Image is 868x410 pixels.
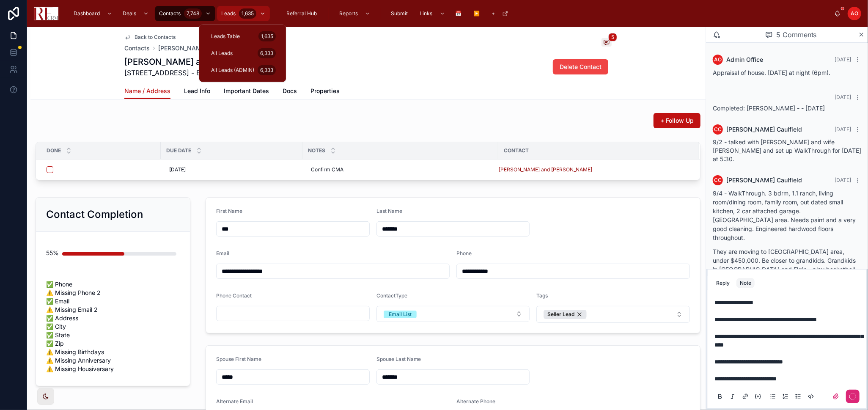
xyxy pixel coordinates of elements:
[456,10,462,17] span: 📅
[376,356,421,362] span: Spouse Last Name
[155,6,215,21] a: Contacts7,748
[124,34,176,41] a: Back to Contacts
[258,65,276,75] div: 6,333
[387,6,414,21] a: Submit
[118,6,153,21] a: Deals
[544,310,587,319] button: Unselect 355
[835,94,851,100] span: [DATE]
[713,278,733,288] button: Reply
[159,10,181,17] span: Contacts
[416,6,450,21] a: Links
[376,306,530,322] button: Select Button
[204,63,281,78] a: All Leads (ADMIN)6,333
[46,245,59,261] div: 55%
[282,6,323,21] a: Referral Hub
[258,48,276,58] div: 6,333
[736,278,755,288] button: Note
[602,38,612,48] button: 5
[713,247,861,274] p: They are moving to [GEOGRAPHIC_DATA] area, under $450,000. Be closer to grandkids. Grandkids in [...
[69,6,117,21] a: Dashboard
[376,292,407,299] span: ContactType
[204,46,281,61] a: All Leads6,333
[608,33,617,41] span: 5
[713,138,861,162] span: 9/2 - talked with [PERSON_NAME] and wife [PERSON_NAME] and set up WalkThrough for [DATE] at 5:30.
[339,10,358,17] span: Reports
[560,63,602,71] span: Delete Contact
[135,34,176,41] span: Back to Contacts
[124,56,282,68] h1: [PERSON_NAME] and [PERSON_NAME]
[474,10,480,17] span: ▶️
[124,44,150,52] a: Contacts
[726,55,763,64] span: Admin Office
[124,87,170,95] span: Name / Address
[335,6,375,21] a: Reports
[470,6,486,21] a: ▶️
[726,176,802,184] span: [PERSON_NAME] Caulfield
[283,83,297,100] a: Docs
[34,7,58,20] img: App logo
[65,4,834,23] div: scrollable content
[221,10,236,17] span: Leads
[740,280,751,286] div: Note
[504,147,529,154] span: Contact
[713,105,825,112] span: Completed: [PERSON_NAME] - - [DATE]
[488,6,513,21] a: +
[124,83,170,99] a: Name / Address
[283,87,297,95] span: Docs
[123,10,136,17] span: Deals
[224,83,269,100] a: Important Dates
[714,56,722,63] span: AO
[726,125,802,134] span: [PERSON_NAME] Caulfield
[211,67,254,74] span: All Leads (ADMIN)
[713,68,861,77] p: Appraisal of house. [DATE] at night (6pm).
[184,87,210,95] span: Lead Info
[420,10,433,17] span: Links
[311,166,343,173] span: Confirm CMA
[391,10,408,17] span: Submit
[47,147,61,154] span: Done
[536,292,548,299] span: Tags
[389,311,412,318] div: Email List
[851,10,858,17] span: AO
[258,31,276,41] div: 1,635
[169,166,186,173] span: [DATE]
[184,83,210,100] a: Lead Info
[451,6,468,21] a: 📅
[714,177,722,184] span: CC
[216,356,261,362] span: Spouse First Name
[224,87,269,95] span: Important Dates
[835,126,851,132] span: [DATE]
[713,189,861,242] p: 9/4 - WalkThrough. 3 bdrm, 1.1 ranch, living room/dining room, family room, out dated small kitch...
[499,166,592,173] a: [PERSON_NAME] and [PERSON_NAME]
[211,33,240,40] span: Leads Table
[456,398,495,404] span: Alternate Phone
[310,87,340,95] span: Properties
[124,68,282,78] span: [STREET_ADDRESS] - Email List -
[308,147,325,154] span: Notes
[376,208,402,214] span: Last Name
[239,8,256,19] div: 1,635
[216,292,252,299] span: Phone Contact
[166,147,191,154] span: Due Date
[310,83,340,100] a: Properties
[216,398,253,404] span: Alternate Email
[835,177,851,183] span: [DATE]
[46,208,143,221] h2: Contact Completion
[835,56,851,63] span: [DATE]
[74,10,100,17] span: Dashboard
[456,250,472,256] span: Phone
[216,208,242,214] span: First Name
[184,8,202,19] div: 7,748
[553,59,608,74] button: Delete Contact
[492,10,495,17] span: +
[158,44,269,52] a: [PERSON_NAME] and [PERSON_NAME]
[286,10,317,17] span: Referral Hub
[536,306,690,323] button: Select Button
[654,113,700,128] button: + Follow Up
[776,30,817,40] span: 5 Comments
[660,116,694,125] span: + Follow Up
[547,311,574,318] span: Seller Lead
